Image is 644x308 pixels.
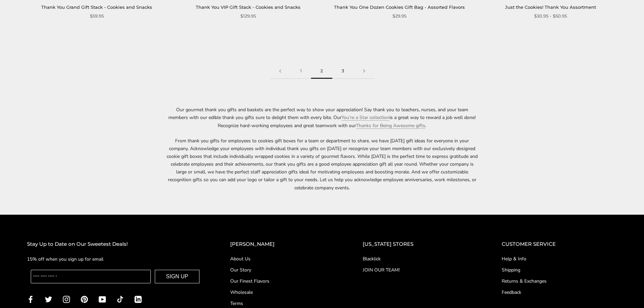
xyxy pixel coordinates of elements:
span: $59.95 [90,13,104,20]
p: From thank you gifts for employees to cookies gift boxes for a team or department to share, we ha... [167,137,478,192]
a: About Us [230,255,336,262]
a: Our Finest Flavors [230,278,336,285]
h2: CUSTOMER SERVICE [502,240,617,248]
button: SIGN UP [155,270,199,283]
a: Next page [354,64,375,79]
h2: [US_STATE] STORES [363,240,475,248]
span: $29.95 [392,13,406,20]
a: Blacklick [363,255,475,262]
a: TikTok [117,295,124,303]
a: Help & Info [502,255,617,262]
a: Thank You Grand Gift Stack - Cookies and Snacks [41,4,152,10]
a: You’re a Star collection [341,114,389,121]
h2: [PERSON_NAME] [230,240,336,248]
span: $30.95 - $50.95 [534,13,567,20]
a: Shipping [502,266,617,274]
a: 1 [291,64,311,79]
a: Previous page [270,64,291,79]
a: Just the Cookies! Thank You Assortment [505,4,596,10]
p: Our gourmet thank you gifts and baskets are the perfect way to show your appreciation! Say thank ... [167,106,478,129]
a: Instagram [63,295,70,303]
span: 2 [311,64,332,79]
a: LinkedIn [135,295,142,303]
a: Thanks for Being Awesome gifts [356,122,425,129]
a: Wholesale [230,289,336,296]
a: Feedback [502,289,617,296]
span: $129.95 [240,13,256,20]
a: Facebook [27,295,34,303]
a: Thank You VIP Gift Stack - Cookies and Snacks [196,4,301,10]
a: 3 [332,64,354,79]
input: Enter your email [31,270,151,283]
a: JOIN OUR TEAM! [363,266,475,274]
a: Terms [230,300,336,307]
a: Returns & Exchanges [502,278,617,285]
p: 15% off when you sign up for email [27,255,203,263]
a: YouTube [99,295,106,303]
iframe: Sign Up via Text for Offers [5,282,70,303]
a: Our Story [230,266,336,274]
a: Twitter [45,295,52,303]
h2: Stay Up to Date on Our Sweetest Deals! [27,240,203,248]
a: Pinterest [81,295,88,303]
a: Thank You One Dozen Cookies Gift Bag - Assorted Flavors [334,4,465,10]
